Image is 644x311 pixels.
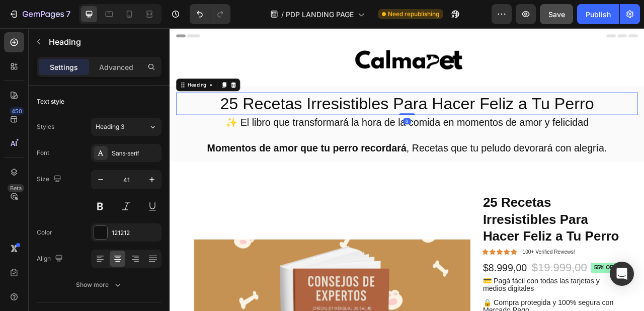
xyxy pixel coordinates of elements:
[37,252,65,266] div: Align
[76,280,123,290] div: Show more
[190,4,230,24] div: Undo/Redo
[577,4,619,24] button: Publish
[388,10,439,19] span: Need republishing
[540,4,573,24] button: Save
[297,115,307,123] div: 0
[21,68,48,77] div: Heading
[112,228,159,238] div: 121212
[9,112,595,128] p: ✨ El libro que transformará la hora de la comida en momentos de amor y felicidad
[91,118,162,136] button: Heading 3
[281,9,284,20] span: /
[548,10,565,19] span: Save
[66,8,70,20] p: 7
[286,9,354,20] span: PDP LANDING PAGE
[586,9,611,20] div: Publish
[99,62,133,72] p: Advanced
[37,122,54,131] div: Styles
[10,107,24,115] div: 450
[37,276,162,294] button: Show more
[449,280,516,290] p: 100+ Verified Reviews!
[8,82,596,111] h2: 25 Recetas Irresistibles Para Hacer Feliz a Tu Perro
[170,28,644,311] iframe: Design area
[49,36,157,48] p: Heading
[37,173,63,186] div: Size
[397,210,574,277] h1: 25 Recetas Irresistibles Para Hacer Feliz a Tu Perro
[8,184,24,192] div: Beta
[112,149,159,158] div: Sans-serif
[47,145,301,160] strong: Momentos de amor que tu perro recordará
[96,122,124,131] span: Heading 3
[9,144,595,161] p: , Recetas que tu peludo devorará con alegría.
[50,62,78,72] p: Settings
[37,97,64,106] div: Text style
[610,262,634,286] div: Open Intercom Messenger
[37,228,52,237] div: Color
[4,4,75,24] button: 7
[37,148,49,158] div: Font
